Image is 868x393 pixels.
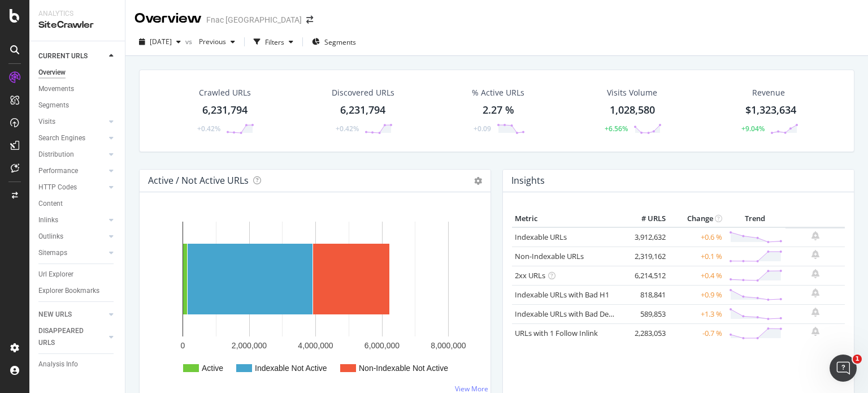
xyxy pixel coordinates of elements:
[38,231,106,243] a: Outlinks
[206,14,302,25] div: Fnac [GEOGRAPHIC_DATA]
[181,341,185,350] text: 0
[623,227,669,247] td: 3,912,632
[38,19,116,32] div: SiteCrawler
[511,173,545,188] h4: Insights
[38,285,99,297] div: Explorer Bookmarks
[38,198,117,210] a: Content
[811,327,819,336] div: bell-plus
[725,210,785,227] th: Trend
[298,341,333,350] text: 4,000,000
[38,269,73,280] div: Url Explorer
[853,355,862,364] span: 1
[472,87,524,98] div: % Active URLs
[38,165,78,177] div: Performance
[610,103,655,118] div: 1,028,580
[741,124,765,133] div: +9.04%
[38,132,85,144] div: Search Engines
[515,232,567,242] a: Indexable URLs
[38,9,116,19] div: Analytics
[669,304,725,323] td: +1.3 %
[38,116,106,128] a: Visits
[38,165,106,177] a: Performance
[515,309,638,319] a: Indexable URLs with Bad Description
[38,309,106,321] a: NEW URLS
[38,309,72,321] div: NEW URLS
[150,37,172,46] span: 2025 Aug. 31st
[197,124,220,133] div: +0.42%
[607,87,657,98] div: Visits Volume
[38,325,106,349] a: DISAPPEARED URLS
[623,247,669,266] td: 2,319,162
[185,37,194,46] span: vs
[364,341,400,350] text: 6,000,000
[515,328,598,338] a: URLs with 1 Follow Inlink
[38,214,58,226] div: Inlinks
[38,198,63,210] div: Content
[306,16,313,24] div: arrow-right-arrow-left
[745,103,796,116] span: $1,323,634
[515,290,609,300] a: Indexable URLs with Bad H1
[38,83,74,95] div: Movements
[38,231,63,243] div: Outlinks
[669,247,725,266] td: +0.1 %
[340,103,385,118] div: 6,231,794
[752,87,785,98] span: Revenue
[811,308,819,317] div: bell-plus
[38,50,106,62] a: CURRENT URLS
[194,37,226,46] span: Previous
[512,210,623,227] th: Metric
[669,227,725,247] td: +0.6 %
[202,364,223,373] text: Active
[149,210,481,387] div: A chart.
[38,100,117,111] a: Segments
[623,266,669,285] td: 6,214,512
[38,269,117,280] a: Url Explorer
[811,250,819,259] div: bell-plus
[483,103,514,118] div: 2.27 %
[38,182,77,193] div: HTTP Codes
[232,341,267,350] text: 2,000,000
[38,359,117,370] a: Analysis Info
[38,67,117,79] a: Overview
[669,323,725,343] td: -0.7 %
[669,210,725,227] th: Change
[830,355,857,382] iframe: Intercom live chat
[38,100,69,111] div: Segments
[669,266,725,285] td: +0.4 %
[38,247,67,259] div: Sitemaps
[324,37,356,47] span: Segments
[623,285,669,304] td: 818,841
[38,67,66,79] div: Overview
[38,83,117,95] a: Movements
[38,214,106,226] a: Inlinks
[148,173,249,188] h4: Active / Not Active URLs
[249,33,298,51] button: Filters
[194,33,240,51] button: Previous
[474,124,491,133] div: +0.09
[202,103,248,118] div: 6,231,794
[811,269,819,278] div: bell-plus
[623,304,669,323] td: 589,853
[332,87,394,98] div: Discovered URLs
[38,132,106,144] a: Search Engines
[38,50,88,62] div: CURRENT URLS
[669,285,725,304] td: +0.9 %
[359,364,448,373] text: Non-Indexable Not Active
[38,149,74,161] div: Distribution
[38,182,106,193] a: HTTP Codes
[623,323,669,343] td: 2,283,053
[199,87,251,98] div: Crawled URLs
[431,341,466,350] text: 8,000,000
[515,270,545,280] a: 2xx URLs
[255,364,327,373] text: Indexable Not Active
[38,247,106,259] a: Sitemaps
[265,37,284,47] div: Filters
[336,124,359,133] div: +0.42%
[474,177,482,185] i: Options
[811,231,819,240] div: bell-plus
[38,149,106,161] a: Distribution
[38,325,96,349] div: DISAPPEARED URLS
[38,116,55,128] div: Visits
[623,210,669,227] th: # URLS
[134,9,202,28] div: Overview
